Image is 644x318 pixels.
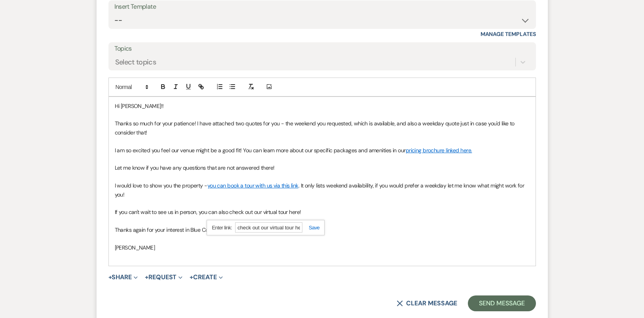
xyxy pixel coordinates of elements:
div: Insert Template [114,1,530,13]
button: Request [145,274,182,280]
div: Select topics [115,57,156,67]
a: pricing brochure linked here. [406,147,472,154]
button: Send Message [468,295,536,311]
label: Topics [114,43,530,55]
p: Let me know if you have any questions that are not answered there! [115,163,530,172]
p: Thanks so much for your patience! I have attached two quotes for you - the weekend you requested,... [115,119,530,137]
a: you can book a tour with us via this link [207,182,298,189]
button: Clear message [397,300,457,307]
input: https://quilljs.com [235,222,302,233]
a: Manage Templates [481,30,536,38]
p: Hi [PERSON_NAME]!! [115,102,530,110]
p: I am so excited you feel our venue might be a good fit! You can learn more about our specific pac... [115,146,530,155]
button: Create [190,274,222,280]
button: Share [108,274,138,280]
span: + [145,274,148,280]
span: + [108,274,112,280]
p: If you can't wait to see us in person, you can also check out our virtual tour here! [115,208,530,216]
p: Thanks again for your interest in Blue Coyote - hope to meet you soon! [115,225,530,234]
p: [PERSON_NAME] [115,243,530,252]
span: + [190,274,193,280]
p: I would love to show you the property - . It only lists weekend availability, if you would prefer... [115,181,530,199]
